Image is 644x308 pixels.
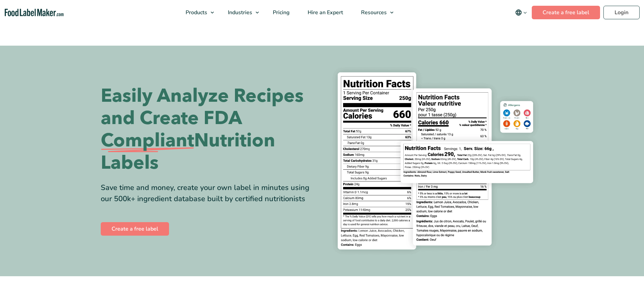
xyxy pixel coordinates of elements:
[101,182,317,205] div: Save time and money, create your own label in minutes using our 500k+ ingredient database built b...
[359,9,387,16] span: Resources
[184,9,208,16] span: Products
[271,9,290,16] span: Pricing
[532,6,600,19] a: Create a free label
[603,6,640,19] a: Login
[101,85,317,174] h1: Easily Analyze Recipes and Create FDA Nutrition Labels
[306,9,344,16] span: Hire an Expert
[226,9,253,16] span: Industries
[101,129,194,152] span: Compliant
[101,222,169,236] a: Create a free label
